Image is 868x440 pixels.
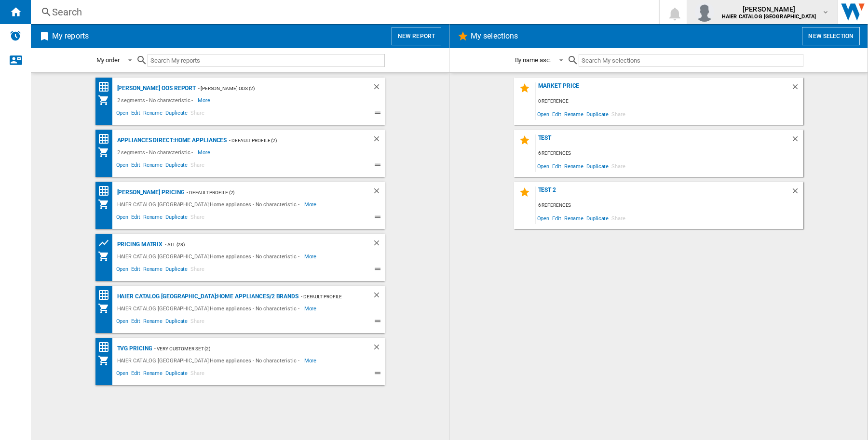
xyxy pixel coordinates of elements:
[189,317,206,328] span: Share
[791,187,803,200] div: Delete
[98,289,115,301] div: Price Matrix
[304,303,318,314] span: More
[536,212,551,225] span: Open
[115,147,198,158] div: 2 segments - No characteristic -
[115,265,130,276] span: Open
[164,265,189,276] span: Duplicate
[115,369,130,380] span: Open
[163,239,353,251] div: - ALL (28)
[115,343,152,355] div: TVG Pricing
[298,291,353,303] div: - Default profile (2)
[115,199,304,210] div: HAIER CATALOG [GEOGRAPHIC_DATA]:Home appliances - No characteristic -
[164,213,189,224] span: Duplicate
[189,369,206,380] span: Share
[372,82,385,94] div: Delete
[115,160,130,172] span: Open
[372,343,385,355] div: Delete
[52,5,634,19] div: Search
[196,82,353,94] div: - [PERSON_NAME] OOS (2)
[96,56,120,64] div: My order
[98,185,115,197] div: Price Matrix
[115,291,298,303] div: HAIER CATALOG [GEOGRAPHIC_DATA]:Home appliances/2 brands
[536,147,803,160] div: 6 references
[184,187,353,199] div: - Default profile (2)
[130,265,142,276] span: Edit
[115,134,227,147] div: APPLIANCES DIRECT:Home appliances
[515,56,551,64] div: By name asc.
[392,27,441,45] button: New report
[130,317,142,328] span: Edit
[115,108,130,120] span: Open
[164,160,189,172] span: Duplicate
[98,251,115,262] div: My Assortment
[115,251,304,262] div: HAIER CATALOG [GEOGRAPHIC_DATA]:Home appliances - No characteristic -
[98,303,115,314] div: My Assortment
[372,239,385,251] div: Delete
[50,27,91,45] h2: My reports
[189,265,206,276] span: Share
[372,291,385,303] div: Delete
[802,27,860,45] button: New selection
[130,213,142,224] span: Edit
[115,355,304,366] div: HAIER CATALOG [GEOGRAPHIC_DATA]:Home appliances - No characteristic -
[227,134,353,147] div: - Default profile (2)
[722,13,816,20] b: HAIER CATALOG [GEOGRAPHIC_DATA]
[98,94,115,106] div: My Assortment
[115,82,196,94] div: [PERSON_NAME] OOS Report
[115,317,130,328] span: Open
[115,213,130,224] span: Open
[130,369,142,380] span: Edit
[142,108,164,120] span: Rename
[563,212,585,225] span: Rename
[563,160,585,173] span: Rename
[469,27,520,45] h2: My selections
[372,134,385,147] div: Delete
[536,200,803,212] div: 6 references
[536,160,551,173] span: Open
[115,94,198,106] div: 2 segments - No characteristic -
[791,134,803,147] div: Delete
[722,4,816,14] span: [PERSON_NAME]
[164,108,189,120] span: Duplicate
[551,160,563,173] span: Edit
[98,147,115,158] div: My Assortment
[115,187,185,199] div: [PERSON_NAME] Pricing
[791,82,803,95] div: Delete
[115,303,304,314] div: HAIER CATALOG [GEOGRAPHIC_DATA]:Home appliances - No characteristic -
[198,147,212,158] span: More
[142,160,164,172] span: Rename
[610,212,627,225] span: Share
[189,108,206,120] span: Share
[536,134,791,147] div: Test
[536,187,791,200] div: Test 2
[585,160,610,173] span: Duplicate
[695,2,714,22] img: profile.jpg
[198,94,212,106] span: More
[372,187,385,199] div: Delete
[98,133,115,145] div: Price Matrix
[536,107,551,120] span: Open
[536,95,803,107] div: 0 reference
[142,213,164,224] span: Rename
[563,107,585,120] span: Rename
[10,30,21,41] img: alerts-logo.svg
[130,108,142,120] span: Edit
[551,107,563,120] span: Edit
[164,317,189,328] span: Duplicate
[189,213,206,224] span: Share
[536,82,791,95] div: Market Price
[189,160,206,172] span: Share
[579,54,803,67] input: Search My selections
[98,237,115,249] div: Product prices grid
[98,199,115,210] div: My Assortment
[304,355,318,366] span: More
[98,341,115,353] div: Price Matrix
[130,160,142,172] span: Edit
[551,212,563,225] span: Edit
[610,107,627,120] span: Share
[610,160,627,173] span: Share
[98,355,115,366] div: My Assortment
[304,199,318,210] span: More
[98,81,115,93] div: Price Matrix
[115,239,163,251] div: pricing matrix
